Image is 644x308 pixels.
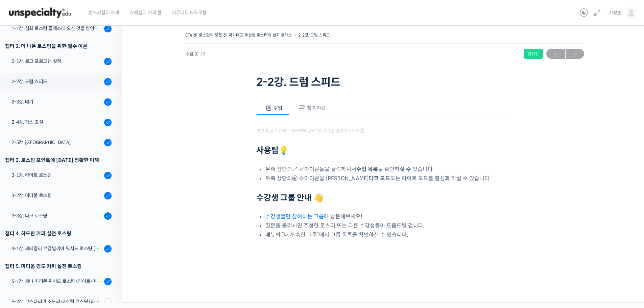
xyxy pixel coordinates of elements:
[21,224,25,230] span: 홈
[2,214,45,231] a: 홈
[566,49,584,58] span: →
[62,225,70,230] span: 대화
[11,171,102,179] div: 3-1강. 라이트 로스팅
[185,52,205,56] span: 수업 3
[273,105,282,111] span: 수업
[256,193,324,203] strong: 수강생 그룹 안내 👋
[104,224,113,230] span: 설정
[11,118,102,126] div: 2-4강. 가스 조절
[256,145,289,156] strong: 사용팁
[11,278,102,285] div: 5-1강. 케냐 띠리쿠 워시드 로스팅 (라이트/미디움/다크)
[256,128,364,134] span: 영상이 끊기[DEMOGRAPHIC_DATA] 여기를 클릭해주세요
[11,57,102,65] div: 2-1강. 로그 프로그램 설정
[5,42,112,51] div: 챕터 2. 더 나은 로스팅을 위한 필수 이론
[368,175,390,182] b: 다크 모드
[265,165,513,174] li: 우측 상단의 아이콘들을 클릭하셔서 을 확인하실 수 있습니다.
[265,174,513,183] li: 우측 상단의 아이콘을 [PERSON_NAME] 또는 라이트 모드를 활성화 하실 수 있습니다.
[265,230,513,239] li: 메뉴의 “내가 속한 그룹”에서 그룹 목록을 확인하실 수 있습니다.
[265,212,513,221] li: 에 방문해보세요!
[356,166,378,173] b: 수업 목록
[87,214,130,231] a: 설정
[5,156,112,165] div: 챕터 3. 로스팅 포인트에 [DATE] 정확한 이해
[11,139,102,146] div: 2-5강. [GEOGRAPHIC_DATA]
[5,262,112,271] div: 챕터 5. 미디움 경도 커피 실전 로스팅
[298,32,330,38] a: 2-2강. 드럼 스피드
[609,10,622,16] span: 가성민
[11,192,102,199] div: 3-2강. 미디움 로스팅
[265,221,513,230] li: 질문을 올리시면 주성현 로스터 또는 다른 수강생들이 도움드릴 겁니다.
[265,213,324,220] a: 수강생들만 참여하는 그룹
[11,25,102,32] div: 1-1강. 심화 로스팅 클래스에 오신 것을 환영합니다
[197,51,205,57] span: / 18
[307,105,326,111] span: 참고 자료
[256,76,513,89] h1: 2-2강. 드럼 스피드
[11,245,102,252] div: 4-1강. 과테말라 부감빌리아 워시드 로스팅 (라이트/미디움/다크)
[546,49,565,58] span: ←
[524,49,543,59] div: 완료함
[5,229,112,238] div: 챕터 4. 하드한 커피 실전 로스팅
[11,98,102,105] div: 2-3강. 배기
[11,212,102,219] div: 3-3강. 다크 로스팅
[566,49,584,59] a: 다음→
[546,49,565,59] a: ←이전
[45,214,87,231] a: 대화
[279,145,289,156] strong: 💡
[185,32,292,38] a: ETeRR 로스팅의 모든 것, 국가대표 주성현 로스터의 심화 클래스
[11,298,102,305] div: 5-2강. 코스타리카 소노라 내추럴 로스팅 (라이트/미디움/다크)
[11,78,102,85] div: 2-2강. 드럼 스피드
